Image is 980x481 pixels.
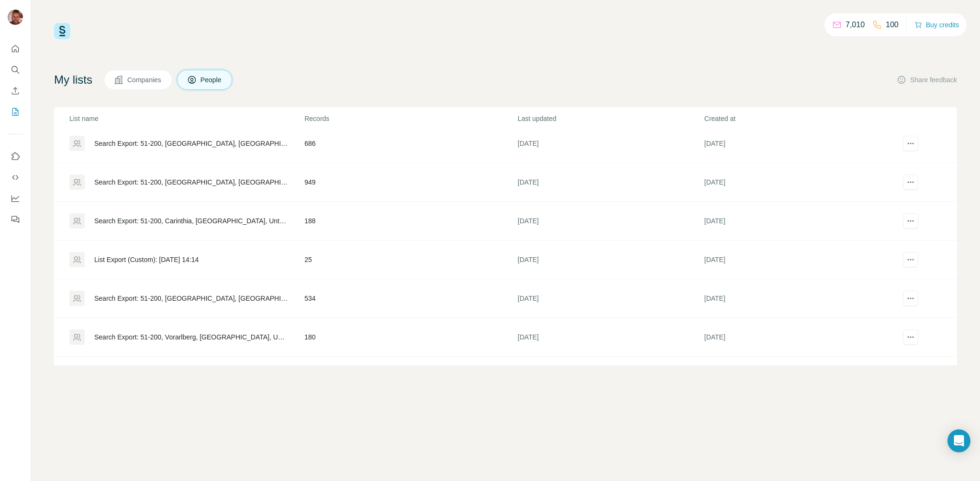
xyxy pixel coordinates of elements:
[8,148,23,165] button: Use Surfe on LinkedIn
[304,318,517,357] td: 180
[94,332,288,342] div: Search Export: 51-200, Vorarlberg, [GEOGRAPHIC_DATA], Unternehmensinhaber, Gesch%C3%A4ftsf%C3%BCh...
[8,40,23,57] button: Quick start
[8,61,23,78] button: Search
[304,279,517,318] td: 534
[304,124,517,163] td: 686
[8,211,23,228] button: Feedback
[704,318,891,357] td: [DATE]
[304,163,517,202] td: 949
[127,75,162,85] span: Companies
[94,255,199,264] div: List Export (Custom): [DATE] 14:14
[304,202,517,240] td: 188
[704,124,891,163] td: [DATE]
[304,114,517,123] p: Records
[54,72,92,87] h4: My lists
[517,357,704,395] td: [DATE]
[903,213,918,229] button: actions
[517,318,704,357] td: [DATE]
[846,19,865,31] p: 7,010
[704,357,891,395] td: [DATE]
[8,169,23,186] button: Use Surfe API
[304,357,517,395] td: 301
[903,291,918,306] button: actions
[704,114,890,123] p: Created at
[517,279,704,318] td: [DATE]
[914,18,959,32] button: Buy credits
[94,294,288,303] div: Search Export: 51-200, [GEOGRAPHIC_DATA], [GEOGRAPHIC_DATA], Unternehmensinhaber, Gesch%C3%A4ftsf...
[54,23,70,39] img: Surfe Logo
[947,429,970,452] div: Open Intercom Messenger
[8,10,23,25] img: Avatar
[518,114,703,123] p: Last updated
[903,252,918,267] button: actions
[517,124,704,163] td: [DATE]
[304,240,517,279] td: 25
[517,202,704,240] td: [DATE]
[704,240,891,279] td: [DATE]
[517,240,704,279] td: [DATE]
[517,163,704,202] td: [DATE]
[200,75,223,85] span: People
[903,329,918,345] button: actions
[94,177,288,187] div: Search Export: 51-200, [GEOGRAPHIC_DATA], [GEOGRAPHIC_DATA], Geschäftsführer, CEO, [GEOGRAPHIC_DA...
[903,136,918,151] button: actions
[8,190,23,207] button: Dashboard
[8,103,23,120] button: My lists
[704,202,891,240] td: [DATE]
[94,216,288,226] div: Search Export: 51-200, Carinthia, [GEOGRAPHIC_DATA], Unternehmensinhaber, Geschäftsführer, CEO, D...
[8,82,23,99] button: Enrich CSV
[897,75,957,85] button: Share feedback
[704,163,891,202] td: [DATE]
[903,175,918,190] button: actions
[94,139,288,148] div: Search Export: 51-200, [GEOGRAPHIC_DATA], [GEOGRAPHIC_DATA], Unternehmensinhaber, Geschäftsführen...
[704,279,891,318] td: [DATE]
[886,19,899,31] p: 100
[69,114,303,123] p: List name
